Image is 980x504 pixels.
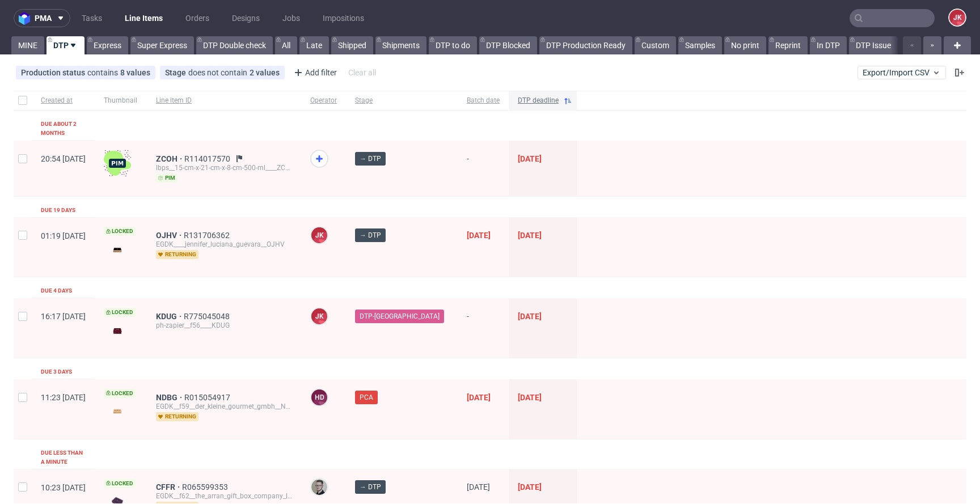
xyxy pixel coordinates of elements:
[156,312,184,321] a: KDUG
[118,9,170,27] a: Line Items
[539,36,632,54] a: DTP Production Ready
[184,393,233,402] a: R015054917
[21,68,87,77] span: Production status
[678,36,722,54] a: Samples
[467,96,500,105] span: Batch date
[41,312,86,321] span: 16:17 [DATE]
[467,231,491,240] span: [DATE]
[289,63,339,82] div: Add filter
[87,68,120,77] span: contains
[104,479,136,488] span: Locked
[156,250,198,259] span: returning
[949,10,965,26] figcaption: JK
[104,96,138,105] span: Thumbnail
[360,311,440,321] span: DTP-[GEOGRAPHIC_DATA]
[479,36,537,54] a: DTP Blocked
[156,402,292,411] div: EGDK__f59__der_kleine_gourmet_gmbh__NDBG
[250,68,280,77] div: 2 values
[41,154,86,163] span: 20:54 [DATE]
[467,482,490,492] span: [DATE]
[355,96,449,105] span: Stage
[724,36,766,54] a: No print
[104,404,131,419] img: version_two_editor_design.png
[316,9,371,27] a: Impositions
[196,36,273,54] a: DTP Double check
[518,482,542,492] span: [DATE]
[346,65,378,81] div: Clear all
[182,482,230,492] a: R065599353
[299,36,329,54] a: Late
[156,492,292,501] div: EGDK__f62__the_arran_gift_box_company_ltd__CFFR
[810,36,847,54] a: In DTP
[104,227,136,236] span: Locked
[156,412,198,421] span: returning
[849,36,898,54] a: DTP Issue
[41,367,72,376] div: Due 3 days
[375,36,426,54] a: Shipments
[518,312,542,321] span: [DATE]
[41,483,86,492] span: 10:23 [DATE]
[360,482,381,492] span: → DTP
[429,36,477,54] a: DTP to do
[360,154,381,164] span: → DTP
[225,9,267,27] a: Designs
[156,240,292,249] div: EGDK____jennifer_luciana_guevara__OJHV
[47,36,85,54] a: DTP
[35,14,52,22] span: pma
[156,154,184,163] a: ZCOH
[310,96,337,105] span: Operator
[276,9,307,27] a: Jobs
[41,286,72,295] div: Due 4 days
[311,227,327,243] figcaption: JK
[188,68,250,77] span: does not contain
[156,482,182,492] a: CFFR
[87,36,128,54] a: Express
[156,163,292,172] div: lbps__15-cm-x-21-cm-x-8-cm-500-ml____ZCOH
[467,393,491,402] span: [DATE]
[41,206,75,215] div: Due 19 days
[104,150,131,177] img: wHgJFi1I6lmhQAAAABJRU5ErkJggg==
[467,312,500,344] span: -
[75,9,109,27] a: Tasks
[518,154,542,163] span: [DATE]
[275,36,297,54] a: All
[41,448,86,467] div: Due less than a minute
[518,96,559,105] span: DTP deadline
[156,96,292,105] span: Line item ID
[184,231,232,240] a: R131706362
[41,120,86,138] div: Due about 2 months
[130,36,194,54] a: Super Express
[768,36,808,54] a: Reprint
[104,389,136,398] span: Locked
[857,66,946,79] button: Export/Import CSV
[467,154,500,183] span: -
[518,393,542,402] span: [DATE]
[19,12,35,25] img: logo
[184,154,233,163] a: R114017570
[156,393,184,402] span: NDBG
[11,36,44,54] a: MINE
[311,389,327,405] figcaption: HD
[104,242,131,257] img: version_two_editor_design
[635,36,676,54] a: Custom
[331,36,373,54] a: Shipped
[156,173,178,183] span: pim
[179,9,216,27] a: Orders
[156,231,184,240] a: OJHV
[41,231,86,240] span: 01:19 [DATE]
[156,321,292,330] div: ph-zapier__f56____KDUG
[120,68,150,77] div: 8 values
[311,308,327,324] figcaption: JK
[360,230,381,240] span: → DTP
[41,393,86,402] span: 11:23 [DATE]
[104,323,131,338] img: version_two_editor_design
[184,312,232,321] a: R775045048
